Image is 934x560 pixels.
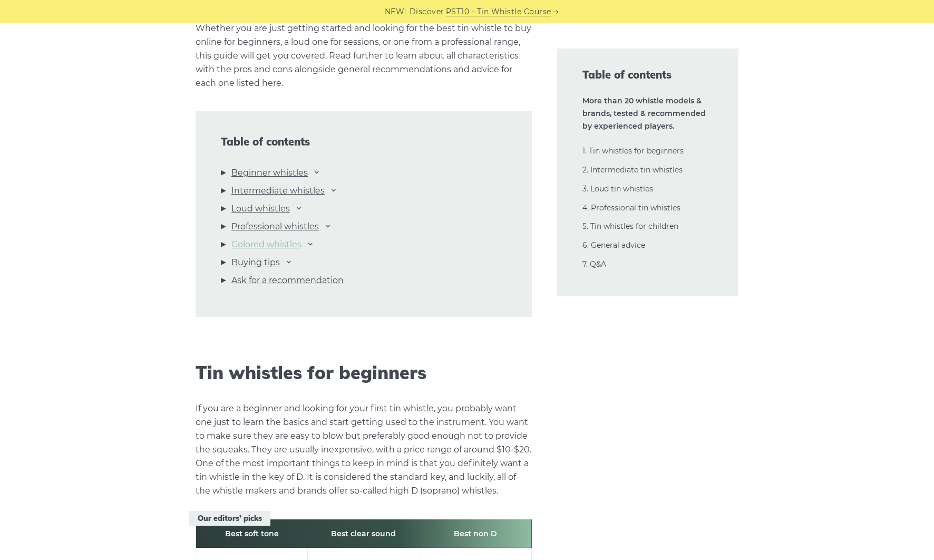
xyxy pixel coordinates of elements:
a: Colored whistles [231,238,301,252]
a: 4. Professional tin whistles [582,203,680,213]
a: 6. General advice [582,240,645,250]
a: Buying tips [231,256,280,269]
strong: More than 20 whistle models & brands, tested & recommended by experienced players. [582,96,706,131]
span: Our editors’ picks [189,511,270,526]
a: Loud whistles [231,202,290,216]
th: Best non D [420,519,531,548]
a: 1. Tin whistles for beginners [582,146,684,156]
a: Professional whistles [231,220,319,234]
p: Whether you are just getting started and looking for the best tin whistle to buy online for begin... [196,22,532,90]
th: Best clear sound [308,519,420,548]
th: Best soft tone [196,519,308,548]
a: 5. Tin whistles for children [582,221,678,231]
a: 7. Q&A [582,259,606,269]
a: Ask for a recommendation [231,274,344,287]
a: Beginner whistles [231,166,308,180]
a: 3. Loud tin whistles [582,184,653,194]
span: Discover [410,6,444,18]
span: Table of contents [582,67,713,82]
span: Table of contents [221,136,507,148]
a: 2. Intermediate tin whistles [582,165,683,175]
h2: Tin whistles for beginners [196,362,532,384]
p: If you are a beginner and looking for your first tin whistle, you probably want one just to learn... [196,402,532,498]
span: NEW: [385,6,406,18]
a: Intermediate whistles [231,184,325,198]
a: PST10 - Tin Whistle Course [446,6,551,18]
